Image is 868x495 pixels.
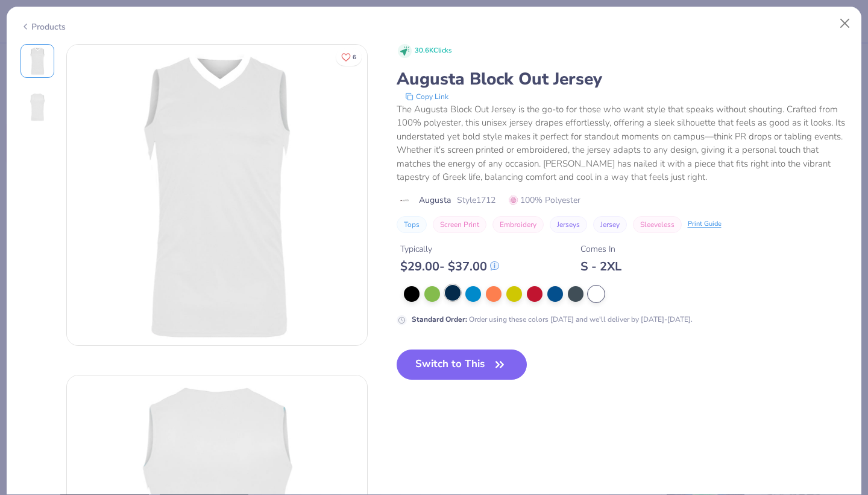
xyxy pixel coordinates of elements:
button: copy to clipboard [401,91,452,103]
button: Switch to This [397,350,527,380]
button: Close [834,12,857,35]
span: 6 [353,54,356,60]
span: Augusta [419,194,451,206]
span: Style 1712 [457,194,495,206]
div: The Augusta Block Out Jersey is the go-to for those who want style that speaks without shouting. ... [397,103,848,184]
button: Jersey [593,216,627,233]
img: Front [23,46,52,75]
div: Products [20,21,66,33]
strong: Standard Order : [412,315,467,324]
button: Jerseys [550,216,587,233]
button: Embroidery [492,216,544,233]
div: Order using these colors [DATE] and we'll deliver by [DATE]-[DATE]. [412,314,693,325]
span: 100% Polyester [509,194,580,206]
div: Comes In [580,243,621,255]
div: Typically [400,243,499,255]
div: Augusta Block Out Jersey [397,68,848,91]
span: 30.6K Clicks [415,46,451,56]
button: Sleeveless [633,216,682,233]
button: Like [336,48,362,66]
img: Back [23,92,52,121]
div: Print Guide [688,219,722,229]
div: S - 2XL [580,259,621,274]
button: Tops [397,216,427,233]
img: brand logo [397,196,413,205]
img: Front [67,45,367,345]
div: $ 29.00 - $ 37.00 [400,259,499,274]
button: Screen Print [433,216,486,233]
